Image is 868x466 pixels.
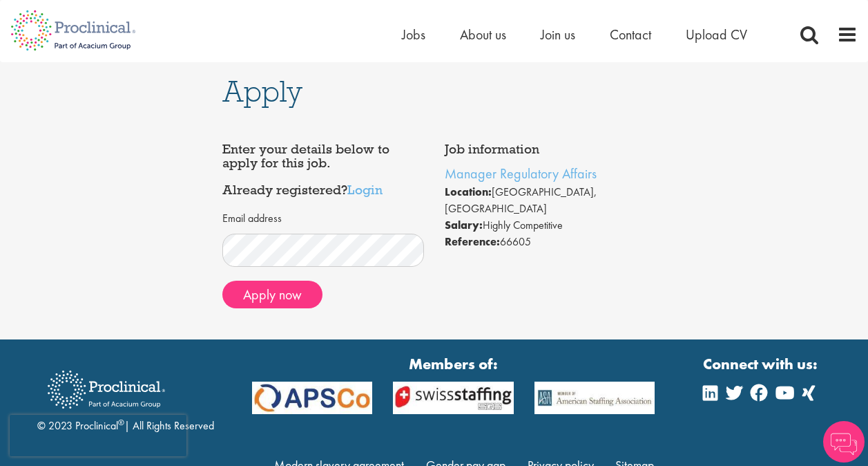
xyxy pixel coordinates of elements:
img: APSCo [524,382,665,413]
strong: Members of: [252,353,655,375]
a: About us [460,26,506,44]
img: Chatbot [823,421,865,463]
a: Login [347,181,383,198]
img: APSCo [242,382,383,413]
strong: Connect with us: [703,353,820,375]
a: Jobs [402,26,425,44]
a: Contact [610,26,651,44]
li: Highly Competitive [445,217,646,234]
h4: Job information [445,142,646,156]
div: © 2023 Proclinical | All Rights Reserved [37,360,214,434]
h4: Enter your details below to apply for this job. Already registered? [222,142,424,197]
button: Apply now [222,281,322,308]
a: Upload CV [686,26,747,44]
strong: Location: [445,185,492,199]
a: Join us [541,26,575,44]
label: Email address [222,211,282,227]
iframe: reCAPTCHA [10,415,186,456]
img: Proclinical Recruitment [37,361,175,418]
strong: Salary: [445,218,483,232]
li: 66605 [445,234,646,250]
li: [GEOGRAPHIC_DATA], [GEOGRAPHIC_DATA] [445,184,646,217]
span: Apply [222,73,302,110]
strong: Reference: [445,234,500,249]
a: Manager Regulatory Affairs [445,165,597,183]
img: APSCo [383,382,523,413]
